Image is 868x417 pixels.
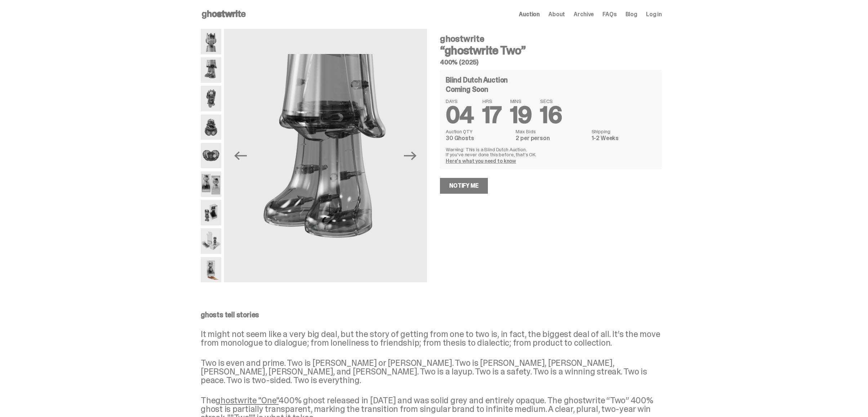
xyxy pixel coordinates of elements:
[201,29,221,54] img: ghostwrite_Two_Media_1.png
[446,129,511,134] dt: Auction QTY
[201,257,221,283] img: ghostwrite_Two_Media_14.png
[201,115,221,140] img: ghostwrite_Two_Media_6.png
[233,148,249,163] button: Previous
[402,148,418,163] button: Next
[482,100,502,130] span: 17
[482,99,502,104] span: HRS
[510,100,532,130] span: 19
[510,99,532,104] span: MINS
[540,100,562,130] span: 16
[201,311,662,318] p: ghosts tell stories
[446,99,474,104] span: DAYS
[574,12,594,17] a: Archive
[602,12,616,17] a: FAQs
[440,45,662,56] h3: “ghostwrite Two”
[201,228,221,254] img: ghostwrite_Two_Media_13.png
[446,86,656,93] div: Coming Soon
[440,59,662,66] h5: 400% (2025)
[519,12,540,17] a: Auction
[201,359,662,385] p: Two is even and prime. Two is [PERSON_NAME] or [PERSON_NAME]. Two is [PERSON_NAME], [PERSON_NAME]...
[446,100,474,130] span: 04
[201,200,221,225] img: ghostwrite_Two_Media_11.png
[201,86,221,111] img: ghostwrite_Two_Media_5.png
[446,158,516,164] a: Here's what you need to know
[626,12,637,17] a: Blog
[224,29,427,282] img: ghostwrite_Two_Media_3.png
[516,135,587,141] dd: 2 per person
[540,99,562,104] span: SECS
[516,129,587,134] dt: Max Bids
[215,395,279,406] a: ghostwrite "One"
[646,12,662,17] a: Log in
[201,143,221,169] img: ghostwrite_Two_Media_8.png
[446,76,508,84] h4: Blind Dutch Auction
[201,57,221,83] img: ghostwrite_Two_Media_3.png
[440,178,488,194] a: Notify Me
[592,129,656,134] dt: Shipping
[446,147,656,157] p: Warning: This is a Blind Dutch Auction. If you’ve never done this before, that’s OK.
[446,135,511,141] dd: 30 Ghosts
[592,135,656,141] dd: 1-2 Weeks
[201,171,221,197] img: ghostwrite_Two_Media_10.png
[440,35,662,43] h4: ghostwrite
[201,330,662,347] p: It might not seem like a very big deal, but the story of getting from one to two is, in fact, the...
[548,12,565,17] a: About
